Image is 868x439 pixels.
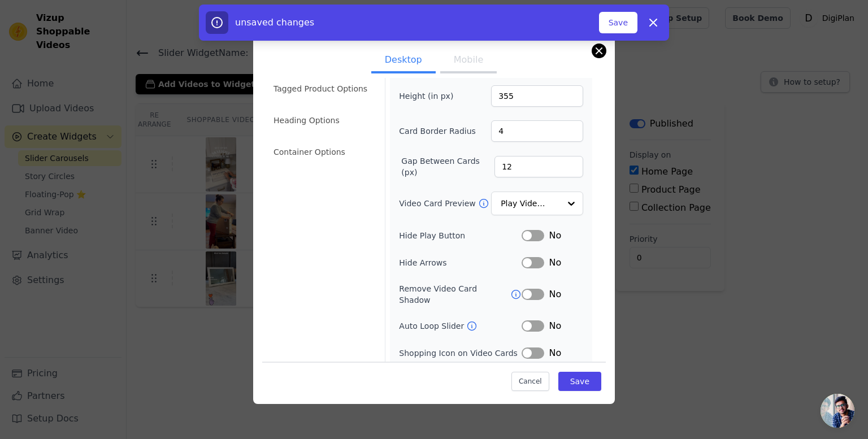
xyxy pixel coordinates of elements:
li: Container Options [267,141,378,163]
button: Mobile [440,49,497,73]
span: No [549,288,561,301]
label: Card Border Radius [399,125,476,137]
label: Remove Video Card Shadow [399,283,510,306]
button: Close modal [592,44,606,58]
button: Save [599,12,637,33]
label: Gap Between Cards (px) [401,155,494,178]
label: Hide Play Button [399,230,522,241]
label: Hide Arrows [399,257,522,268]
label: Height (in px) [399,90,461,102]
button: Cancel [511,371,549,390]
span: No [549,256,561,270]
button: Save [558,371,601,390]
label: Shopping Icon on Video Cards [399,347,522,359]
a: Open chat [821,394,854,428]
span: unsaved changes [235,17,314,28]
li: Tagged Product Options [267,77,378,100]
li: Heading Options [267,109,378,132]
span: No [549,319,561,333]
label: Auto Loop Slider [399,320,466,332]
span: No [549,229,561,242]
span: No [549,346,561,360]
label: Video Card Preview [399,198,478,209]
button: Desktop [371,49,436,73]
